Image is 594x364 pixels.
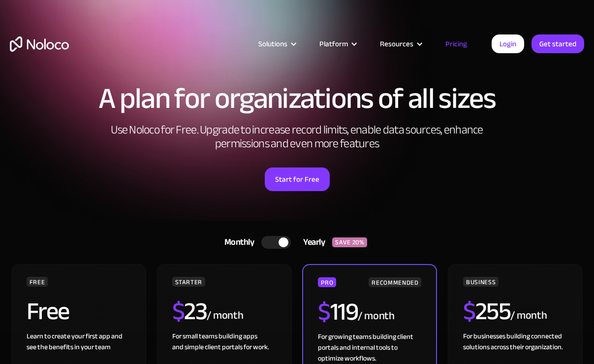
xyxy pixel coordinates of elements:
[265,167,330,191] a: Start for Free
[368,37,433,50] div: Resources
[27,299,69,324] h2: Free
[332,237,367,247] div: SAVE 20%
[463,277,499,287] div: BUSINESS
[172,277,205,287] div: STARTER
[207,308,244,324] div: / month
[369,277,421,287] div: RECOMMENDED
[307,37,368,50] div: Platform
[319,37,348,50] div: Platform
[463,299,510,324] h2: 255
[318,277,336,287] div: PRO
[531,34,584,53] a: Get started
[212,235,262,250] div: Monthly
[291,235,332,250] div: Yearly
[27,277,48,287] div: FREE
[258,37,287,50] div: Solutions
[10,84,584,113] h1: A plan for organizations of all sizes
[172,299,207,324] h2: 23
[510,308,547,324] div: / month
[318,289,330,335] span: $
[172,288,185,334] span: $
[358,308,395,324] div: / month
[246,37,307,50] div: Solutions
[318,299,358,324] h2: 119
[380,37,413,50] div: Resources
[492,34,524,53] a: Login
[463,288,475,334] span: $
[100,123,494,151] h2: Use Noloco for Free. Upgrade to increase record limits, enable data sources, enhance permissions ...
[10,36,69,52] a: home
[433,37,479,50] a: Pricing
